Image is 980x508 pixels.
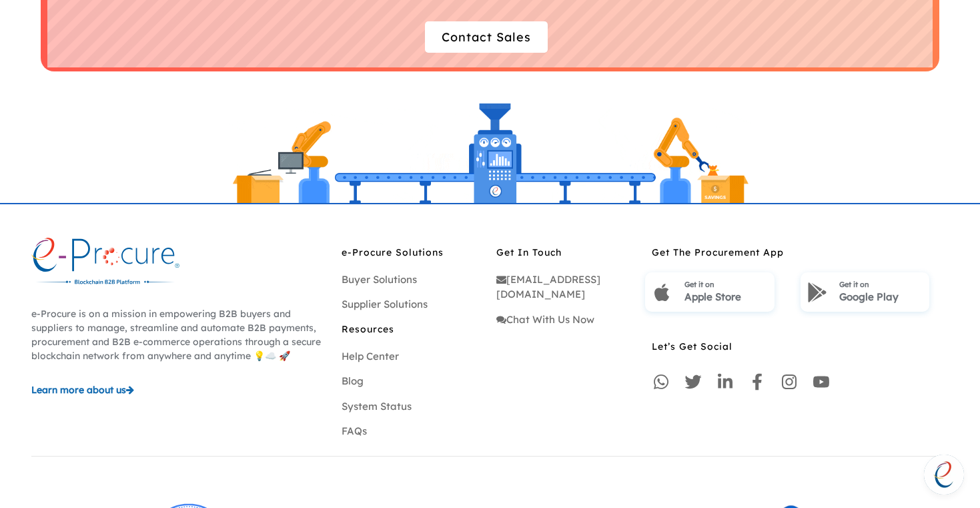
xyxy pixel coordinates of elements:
img: logo [31,238,180,288]
a: FAQs [342,425,367,437]
div: Get The Procurement App [652,246,949,252]
a: Blog [342,374,364,387]
span: Learn more about us [31,384,126,396]
div: e-Procure Solutions [342,246,484,252]
button: Contact Sales [425,21,548,53]
div: Get In Touch [496,246,638,252]
p: Get it on [839,276,923,290]
a: [EMAIL_ADDRESS][DOMAIN_NAME] [496,273,600,301]
p: Get it on [684,276,768,290]
a: Help Center [342,350,399,362]
p: Apple Store [684,290,768,305]
div: Let’s Get Social [652,340,949,346]
a: Learn more about us [31,383,328,397]
a: Chat With Us Now [496,313,594,326]
div: Resources [342,322,484,329]
p: e-Procure is on a mission in empowering B2B buyers and suppliers to manage, streamline and automa... [31,307,328,363]
a: Buyer Solutions [342,273,417,286]
a: System Status [342,400,412,413]
p: Google Play [839,290,923,305]
a: Supplier Solutions [342,298,428,310]
div: Open chat [924,455,964,495]
img: Footer Animation [229,98,752,203]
